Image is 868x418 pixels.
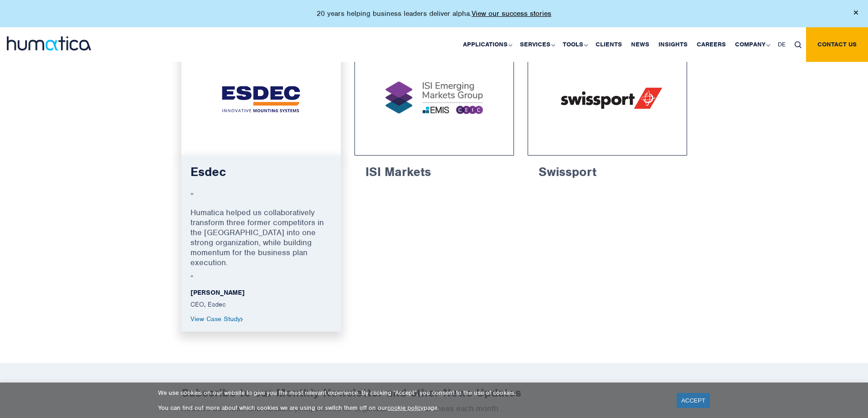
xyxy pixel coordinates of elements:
[190,315,243,323] a: View Case Study
[190,300,332,312] h4: CEO, Esdec
[458,27,515,62] a: Applications
[795,41,801,48] img: search_icon
[730,27,773,62] a: Company
[198,60,324,139] img: Esdec
[317,9,551,18] p: 20 years helping business leaders deliver alpha.
[773,27,790,62] a: DE
[692,27,730,62] a: Careers
[372,60,497,138] img: ISI Markets
[778,40,786,48] span: DE
[806,27,868,62] a: Contact us
[654,27,692,62] a: Insights
[158,389,665,397] p: We use cookies on our website to give you the most relevant experience. By clicking “Accept”, you...
[472,9,551,18] a: View our success stories
[558,27,591,62] a: Tools
[190,191,332,207] p: “
[181,156,341,332] div: ”
[515,27,558,62] a: Services
[190,207,332,274] p: Humatica helped us collaboratively transform three former competitors in the [GEOGRAPHIC_DATA] in...
[528,156,687,185] h6: Swissport
[190,165,332,187] h6: Esdec
[677,393,710,408] a: ACCEPT
[354,156,514,185] h6: ISI Markets
[627,27,654,62] a: News
[158,404,665,412] p: You can find out more about which cookies we are using or switch them off on our page.
[241,317,243,322] img: arrowicon
[7,36,91,50] img: logo
[387,404,424,412] a: cookie policy
[545,60,670,138] img: Swissport
[190,288,332,297] h5: [PERSON_NAME]
[591,27,627,62] a: Clients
